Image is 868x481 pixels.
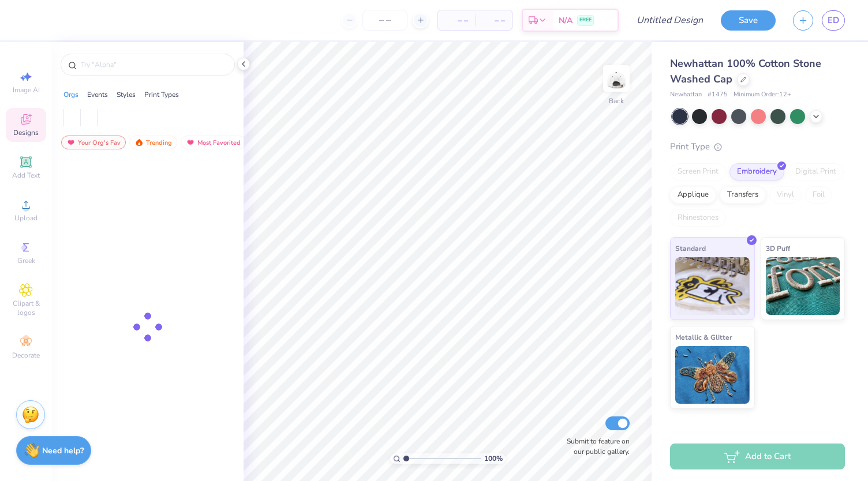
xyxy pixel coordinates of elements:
[80,59,227,70] input: Try "Alpha"
[6,299,46,317] span: Clipart & logos
[559,14,573,27] span: N/A
[729,163,784,181] div: Embroidery
[670,163,726,181] div: Screen Print
[670,140,845,153] div: Print Type
[766,242,790,254] span: 3D Puff
[13,85,40,95] span: Image AI
[605,67,628,90] img: Back
[627,9,712,32] input: Untitled Design
[63,89,78,100] div: Orgs
[675,257,750,315] img: Standard
[828,14,839,27] span: ED
[129,136,177,149] div: Trending
[17,256,35,265] span: Greek
[66,138,76,146] img: most_fav.gif
[12,351,40,360] span: Decorate
[484,453,503,464] span: 100 %
[734,90,791,100] span: Minimum Order: 12 +
[766,257,840,315] img: 3D Puff
[482,14,505,27] span: – –
[13,128,39,137] span: Designs
[579,16,592,24] span: FREE
[675,346,750,404] img: Metallic & Glitter
[708,90,728,100] span: # 1475
[61,136,126,149] div: Your Org's Fav
[675,331,732,343] span: Metallic & Glitter
[609,96,624,106] div: Back
[805,186,832,204] div: Foil
[144,89,179,100] div: Print Types
[675,242,706,254] span: Standard
[721,10,776,31] button: Save
[14,213,38,223] span: Upload
[42,445,84,456] strong: Need help?
[445,14,468,27] span: – –
[12,171,40,180] span: Add Text
[822,10,845,31] a: ED
[788,163,844,181] div: Digital Print
[670,209,726,227] div: Rhinestones
[181,136,246,149] div: Most Favorited
[134,138,144,146] img: trending.gif
[362,10,407,31] input: – –
[560,436,630,457] label: Submit to feature on our public gallery.
[670,57,821,86] span: Newhattan 100% Cotton Stone Washed Cap
[186,138,195,146] img: most_fav.gif
[769,186,802,204] div: Vinyl
[720,186,766,204] div: Transfers
[87,89,108,100] div: Events
[117,89,136,100] div: Styles
[670,90,702,100] span: Newhattan
[670,186,716,204] div: Applique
